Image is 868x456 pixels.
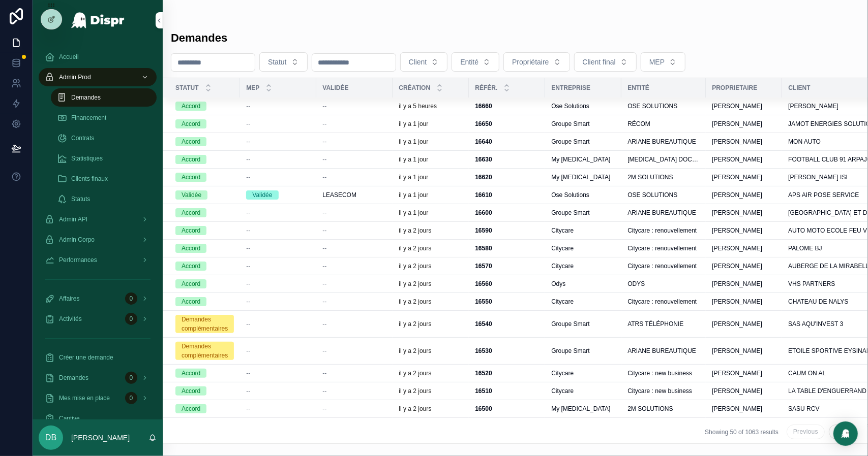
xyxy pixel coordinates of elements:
a: -- [322,280,386,288]
p: il y a 2 jours [399,262,431,270]
span: OSE SOLUTIONS [627,191,677,199]
a: 16570 [475,262,539,270]
a: 16600 [475,209,539,217]
span: Client final [583,57,616,67]
a: Admin API [39,210,157,229]
a: Groupe Smart [551,209,615,217]
a: -- [246,102,310,110]
a: Accord [175,262,234,271]
span: -- [322,347,326,355]
span: -- [246,262,250,270]
a: il y a 5 heures [399,102,463,110]
div: Accord [182,173,200,182]
a: Financement [51,109,157,127]
span: -- [322,173,326,181]
div: Accord [182,208,200,217]
span: MEP [649,57,665,67]
strong: 16660 [475,103,492,110]
a: Groupe Smart [551,120,615,128]
span: [PERSON_NAME] [788,102,839,110]
div: Accord [182,102,200,111]
button: Select Button [574,52,637,72]
div: 0 [125,292,137,305]
span: [PERSON_NAME] [712,209,762,217]
span: -- [246,155,250,164]
a: il y a 2 jours [399,298,463,306]
span: ARIANE BUREAUTIQUE [627,209,696,217]
strong: 16530 [475,347,492,354]
a: 16620 [475,173,539,181]
a: -- [322,102,386,110]
a: -- [246,369,310,377]
a: Admin Corpo [39,231,157,249]
span: Citycare [551,298,574,306]
a: 16650 [475,120,539,128]
a: [PERSON_NAME] [712,262,776,270]
p: il y a 2 jours [399,226,431,235]
span: [PERSON_NAME] [712,120,762,128]
span: -- [246,138,250,146]
a: Accord [175,137,234,146]
span: -- [322,138,326,146]
span: Groupe Smart [551,320,589,328]
a: -- [322,155,386,164]
a: [PERSON_NAME] [712,102,776,110]
a: il y a 2 jours [399,262,463,270]
span: [MEDICAL_DATA] DOCUMENT [627,155,700,164]
a: [PERSON_NAME] [712,298,776,306]
a: il y a 2 jours [399,226,463,235]
span: Citycare : renouvellement [627,226,697,235]
span: [PERSON_NAME] [712,226,762,235]
span: 2M SOLUTIONS [627,173,673,181]
a: Demandes complémentaires [175,342,234,360]
span: ARIANE BUREAUTIQUE [627,347,696,355]
p: il y a 2 jours [399,280,431,288]
span: -- [322,155,326,164]
img: App logo [71,12,125,28]
span: -- [246,298,250,306]
a: -- [246,155,310,164]
span: Ose Solutions [551,191,589,199]
span: Statistiques [71,154,103,162]
span: CHATEAU DE NALYS [788,298,848,306]
span: [PERSON_NAME] [712,347,762,355]
span: -- [322,226,326,235]
button: Select Button [259,52,308,72]
a: OSE SOLUTIONS [627,191,700,199]
strong: 16650 [475,120,492,127]
p: il y a 1 jour [399,120,428,128]
button: Select Button [503,52,570,72]
a: il y a 1 jour [399,138,463,146]
span: -- [246,102,250,110]
a: Admin Prod [39,68,157,86]
a: [PERSON_NAME] [712,191,776,199]
a: -- [246,138,310,146]
a: 16610 [475,191,539,199]
a: ARIANE BUREAUTIQUE [627,347,700,355]
span: Clients finaux [71,175,108,183]
span: -- [246,173,250,181]
span: MON AUTO [788,138,821,146]
span: [PERSON_NAME] [712,191,762,199]
a: [PERSON_NAME] [712,347,776,355]
span: Ose Solutions [551,102,589,110]
a: Créer une demande [39,348,157,367]
a: [PERSON_NAME] [712,209,776,217]
a: -- [322,209,386,217]
strong: 16550 [475,298,492,305]
a: -- [246,226,310,235]
span: [PERSON_NAME] [712,155,762,164]
strong: 16620 [475,174,492,181]
p: il y a 1 jour [399,209,428,217]
span: Client [409,57,427,67]
a: Groupe Smart [551,138,615,146]
a: 2M SOLUTIONS [627,173,700,181]
a: LEASECOM [322,191,386,199]
span: -- [246,209,250,217]
div: Accord [182,119,200,128]
a: il y a 2 jours [399,280,463,288]
a: Validée [175,190,234,200]
a: Clients finaux [51,170,157,188]
strong: 16540 [475,320,492,328]
div: Accord [182,244,200,253]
